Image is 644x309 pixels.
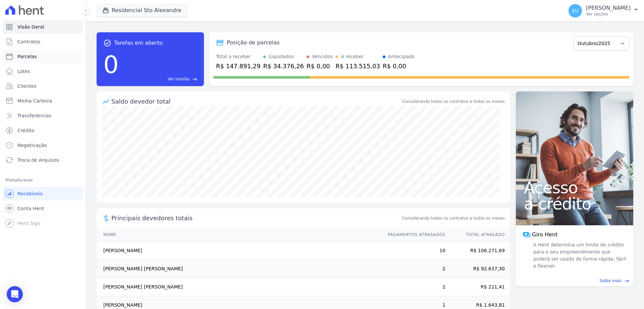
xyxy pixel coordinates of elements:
[17,142,47,149] span: Negativação
[312,53,333,60] div: Vencidos
[17,24,44,30] span: Visão Geral
[17,127,35,134] span: Crédito
[341,53,364,60] div: A receber
[17,190,43,197] span: Recebíveis
[383,62,415,71] div: R$ 0,00
[3,187,83,200] a: Recebíveis
[97,278,381,296] td: [PERSON_NAME] [PERSON_NAME]
[97,260,381,278] td: [PERSON_NAME] [PERSON_NAME]
[524,180,625,196] span: Acesso
[111,214,401,223] span: Principais devedores totais
[103,39,111,47] span: task_alt
[624,278,629,283] span: east
[446,260,510,278] td: R$ 92.637,30
[381,242,446,260] td: 10
[17,157,59,163] span: Troca de Arquivos
[402,99,505,105] div: Considerando todos os contratos e todos os meses
[599,278,622,284] span: Saiba mais
[111,97,401,106] div: Saldo devedor total
[586,11,631,17] p: Ver opções
[3,202,83,215] a: Conta Hent
[192,77,197,82] span: east
[17,38,40,45] span: Contratos
[520,278,629,284] a: Saiba mais east
[227,39,280,47] div: Posição de parcelas
[3,20,83,34] a: Visão Geral
[446,242,510,260] td: R$ 106.271,69
[3,35,83,48] a: Contratos
[446,278,510,296] td: R$ 211,41
[7,286,23,302] div: Open Intercom Messenger
[3,109,83,122] a: Transferências
[532,231,557,239] span: Giro Hent
[381,278,446,296] td: 2
[17,98,52,104] span: Minha Carteira
[572,8,579,13] span: EU
[3,65,83,78] a: Lotes
[263,62,304,71] div: R$ 34.376,26
[269,53,294,60] div: Liquidados
[307,62,333,71] div: R$ 0,00
[381,260,446,278] td: 2
[3,79,83,93] a: Clientes
[97,4,187,17] button: Residencial Sto Alexandre
[563,1,644,20] button: EU [PERSON_NAME] Ver opções
[3,153,83,167] a: Troca de Arquivos
[17,68,30,75] span: Lotes
[3,139,83,152] a: Negativação
[17,112,51,119] span: Transferências
[97,242,381,260] td: [PERSON_NAME]
[216,62,261,71] div: R$ 147.891,29
[97,228,381,242] th: Nome
[103,47,119,82] div: 0
[3,124,83,137] a: Crédito
[17,53,37,60] span: Parcelas
[216,53,261,60] div: Total a receber
[524,196,625,212] span: a crédito
[402,215,505,221] span: Considerando todos os contratos e todos os meses
[586,5,631,11] p: [PERSON_NAME]
[168,76,190,82] span: Ver tarefas
[17,205,44,212] span: Conta Hent
[388,53,415,60] div: Antecipado
[17,83,36,89] span: Clientes
[114,39,163,47] span: Tarefas em aberto
[5,176,80,184] div: Plataformas
[121,76,197,82] a: Ver tarefas east
[381,228,446,242] th: Pagamentos Atrasados
[532,241,627,270] span: A Hent determina um limite de crédito para o seu empreendimento que poderá ser usado de forma ráp...
[3,50,83,63] a: Parcelas
[446,228,510,242] th: Total Atrasado
[335,62,380,71] div: R$ 113.515,03
[3,94,83,108] a: Minha Carteira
